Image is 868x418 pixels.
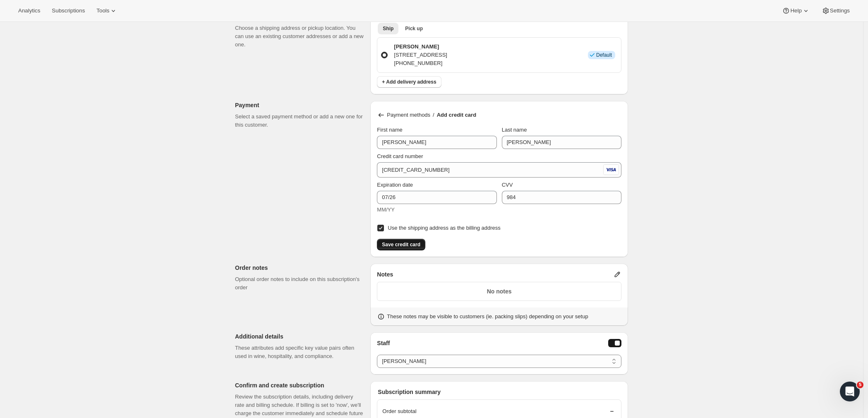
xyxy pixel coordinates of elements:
[596,52,612,58] span: Default
[52,7,85,14] span: Subscriptions
[857,382,863,388] span: 5
[235,381,364,389] p: Confirm and create subscription
[382,241,420,248] span: Save credit card
[437,111,476,119] p: Add credit card
[377,182,413,188] span: Expiration date
[377,127,402,133] span: First name
[830,7,850,14] span: Settings
[502,127,527,133] span: Last name
[382,287,616,295] p: No notes
[387,312,588,321] p: These notes may be visible to customers (ie. packing slips) depending on your setup
[405,25,423,32] span: Pick up
[377,76,441,88] button: + Add delivery address
[817,5,855,17] button: Settings
[502,182,513,188] span: CVV
[777,5,815,17] button: Help
[394,43,447,51] p: [PERSON_NAME]
[388,225,500,231] span: Use the shipping address as the billing address
[235,264,364,272] p: Order notes
[377,111,621,119] div: /
[235,113,364,129] p: Select a saved payment method or add a new one for this customer.
[377,339,390,348] span: Staff
[13,5,45,17] button: Analytics
[377,239,425,250] button: Save credit card
[790,7,801,14] span: Help
[235,101,364,109] p: Payment
[91,5,122,17] button: Tools
[378,388,621,396] p: Subscription summary
[96,7,109,14] span: Tools
[383,25,393,32] span: Ship
[377,270,393,279] span: Notes
[840,382,860,401] iframe: Intercom live chat
[394,59,447,67] p: [PHONE_NUMBER]
[235,275,364,292] p: Optional order notes to include on this subscription's order
[382,407,416,416] p: Order subtotal
[377,153,423,159] span: Credit card number
[235,24,364,49] p: Choose a shipping address or pickup location. You can use an existing customer addresses or add a...
[394,51,447,59] p: [STREET_ADDRESS]
[18,7,40,14] span: Analytics
[47,5,90,17] button: Subscriptions
[382,79,436,85] span: + Add delivery address
[608,339,621,347] button: Staff Selector
[235,344,364,360] p: These attributes add specific key value pairs often used in wine, hospitality, and compliance.
[235,332,364,341] p: Additional details
[377,207,395,213] span: MM/YY
[387,111,430,119] p: Payment methods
